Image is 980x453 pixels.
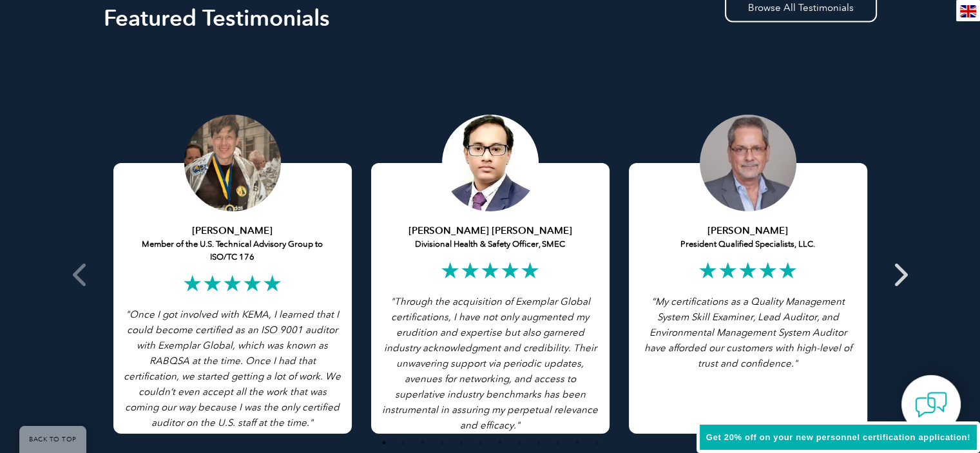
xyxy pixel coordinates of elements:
[104,8,877,28] h2: Featured Testimonials
[124,309,341,429] i: "Once I got involved with KEMA, I learned that I could become certified as an ISO 9001 auditor wi...
[123,225,342,264] h5: Member of the U.S. Technical Advisory Group to ISO/TC 176
[192,226,273,237] strong: [PERSON_NAME]
[513,437,526,450] button: 8 of 4
[571,437,584,450] button: 11 of 4
[123,274,342,294] h2: ★★★★★
[552,437,564,450] button: 10 of 4
[436,437,448,450] button: 4 of 4
[416,437,429,450] button: 3 of 4
[408,226,572,237] strong: [PERSON_NAME] [PERSON_NAME]
[706,432,970,442] span: Get 20% off on your new personnel certification application!
[381,261,600,282] h2: ★★★★★
[455,437,468,450] button: 5 of 4
[397,437,410,450] button: 2 of 4
[960,5,976,17] img: en
[532,437,545,450] button: 9 of 4
[494,437,506,450] button: 7 of 4
[915,389,947,421] img: contact-chat.png
[639,225,858,251] h5: President Qualified Specialists, LLC.
[378,437,390,450] button: 1 of 4
[382,296,598,432] i: "Through the acquisition of Exemplar Global certifications, I have not only augmented my eruditio...
[644,296,852,370] i: “My certifications as a Quality Management System Skill Examiner, Lead Auditor, and Environmental...
[19,426,86,453] a: BACK TO TOP
[474,437,487,450] button: 6 of 4
[381,225,600,251] h5: Divisional Health & Safety Officer, SMEC
[707,226,788,237] strong: [PERSON_NAME]
[590,437,603,450] button: 12 of 4
[639,261,858,282] h2: ★★★★★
